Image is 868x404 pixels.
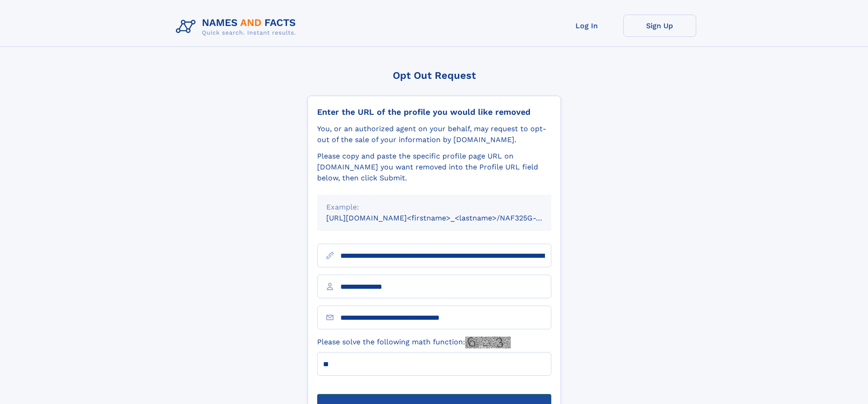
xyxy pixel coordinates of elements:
[326,214,569,222] small: [URL][DOMAIN_NAME]<firstname>_<lastname>/NAF325G-xxxxxxxx
[326,202,542,213] div: Example:
[317,337,511,348] label: Please solve the following math function:
[308,70,561,81] div: Opt Out Request
[623,15,696,37] a: Sign Up
[172,15,303,39] img: Logo Names and Facts
[317,123,551,145] div: You, or an authorized agent on your behalf, may request to opt-out of the sale of your informatio...
[550,15,623,37] a: Log In
[317,151,551,184] div: Please copy and paste the specific profile page URL on [DOMAIN_NAME] you want removed into the Pr...
[317,107,551,117] div: Enter the URL of the profile you would like removed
